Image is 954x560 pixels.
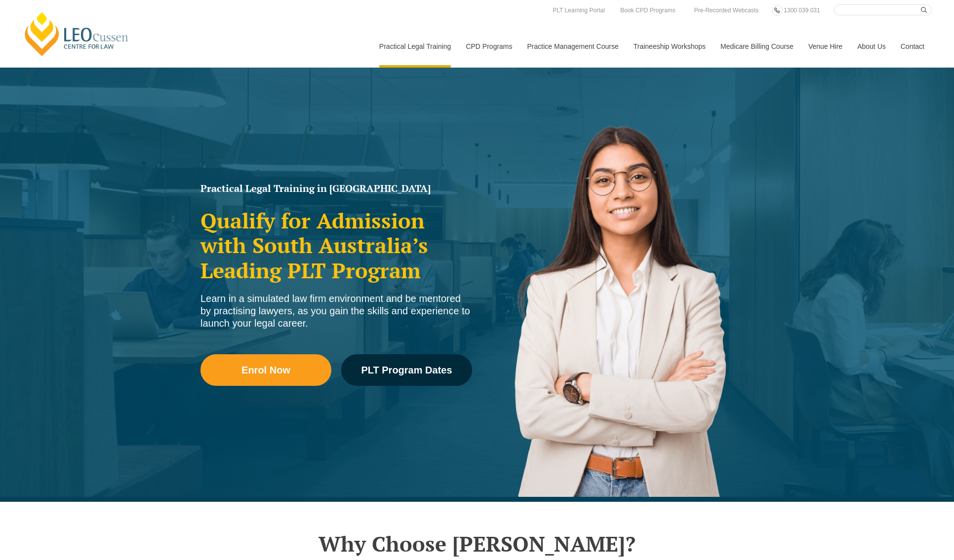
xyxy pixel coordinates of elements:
[618,5,677,16] a: Book CPD Programs
[850,25,893,68] a: About Us
[200,354,331,386] a: Enrol Now
[801,25,850,68] a: Venue Hire
[22,11,131,57] a: [PERSON_NAME] Centre for Law
[241,365,290,375] span: Enrol Now
[372,25,459,68] a: Practical Legal Training
[458,25,519,68] a: CPD Programs
[361,365,452,375] span: PLT Program Dates
[196,531,758,556] h2: Why Choose [PERSON_NAME]?
[713,25,801,68] a: Medicare Billing Course
[200,184,472,193] h1: Practical Legal Training in [GEOGRAPHIC_DATA]
[893,25,932,68] a: Contact
[200,293,472,330] div: Learn in a simulated law firm environment and be mentored by practising lawyers, as you gain the ...
[784,7,820,14] span: 1300 039 031
[626,25,713,68] a: Traineeship Workshops
[341,354,472,386] a: PLT Program Dates
[781,5,822,16] a: 1300 039 031
[520,25,626,68] a: Practice Management Course
[200,208,472,283] h2: Qualify for Admission with South Australia’s Leading PLT Program
[692,5,761,16] a: Pre-Recorded Webcasts
[550,5,607,16] a: PLT Learning Portal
